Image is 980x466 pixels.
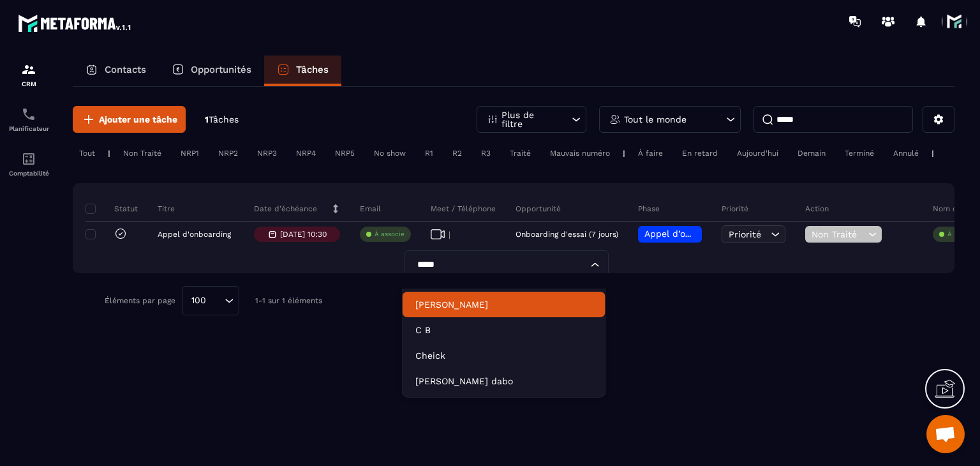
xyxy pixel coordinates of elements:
img: formation [21,62,36,77]
button: Ajouter une tâche [73,106,186,133]
p: Éléments par page [105,296,175,305]
img: logo [18,11,133,34]
p: Meet / Téléphone [431,204,496,214]
p: Contacts [105,64,146,75]
div: NRP2 [212,146,244,161]
p: | [932,149,934,158]
p: À associe [947,230,977,239]
p: 1-1 sur 1 éléments [255,296,322,305]
p: | [623,149,625,158]
p: Tout le monde [624,115,687,124]
p: CRM [3,80,54,87]
span: | [449,230,450,239]
p: Sekou Barry [415,298,593,311]
div: Search for option [182,286,239,315]
div: Ouvrir le chat [926,415,965,453]
a: Contacts [73,56,159,86]
div: NRP4 [290,146,322,161]
p: Onboarding d'essai (7 jours) [516,230,618,239]
div: Search for option [405,250,609,280]
div: NRP1 [174,146,205,161]
div: NRP5 [329,146,361,161]
a: Tâches [264,56,341,86]
p: Action [805,204,829,214]
p: Statut [89,204,138,214]
p: Cheick [415,349,593,362]
div: Mauvais numéro [544,146,616,161]
div: Terminé [838,146,880,161]
p: Appel d'onboarding [158,230,231,239]
p: À associe [375,230,405,239]
div: Tout [73,146,101,161]
div: R1 [419,146,440,161]
p: Date d’échéance [254,204,317,214]
p: Priorité [722,204,748,214]
span: Tâches [209,114,239,124]
span: 100 [187,294,211,308]
p: Opportunité [516,204,561,214]
p: Comptabilité [3,170,54,177]
a: formationformationCRM [3,52,54,97]
a: Opportunités [159,56,264,86]
span: Ajouter une tâche [99,113,177,126]
span: Priorité [729,229,761,239]
p: 1 [205,114,239,126]
span: Appel d’onboarding planifié [644,229,765,239]
p: Phase [638,204,660,214]
img: accountant [21,151,36,167]
p: C B [415,324,593,336]
p: Planificateur [3,125,54,132]
div: Traité [503,146,537,161]
div: Demain [791,146,832,161]
div: R2 [446,146,468,161]
div: Aujourd'hui [731,146,785,161]
div: NRP3 [251,146,283,161]
p: [DATE] 10:30 [280,230,327,239]
p: Email [360,204,381,214]
div: Non Traité [117,146,168,161]
a: accountantaccountantComptabilité [3,142,54,186]
p: Titre [158,204,175,214]
input: Search for option [211,294,221,308]
img: scheduler [21,107,36,122]
div: No show [367,146,412,161]
div: À faire [632,146,669,161]
p: Sekou oumar dabo [415,375,593,387]
p: Tâches [296,64,329,75]
div: Annulé [887,146,925,161]
span: Non Traité [812,229,865,239]
a: schedulerschedulerPlanificateur [3,97,54,142]
div: En retard [676,146,724,161]
p: Opportunités [191,64,251,75]
p: | [108,149,110,158]
p: Plus de filtre [501,110,558,128]
div: R3 [475,146,497,161]
input: Search for option [413,258,588,272]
